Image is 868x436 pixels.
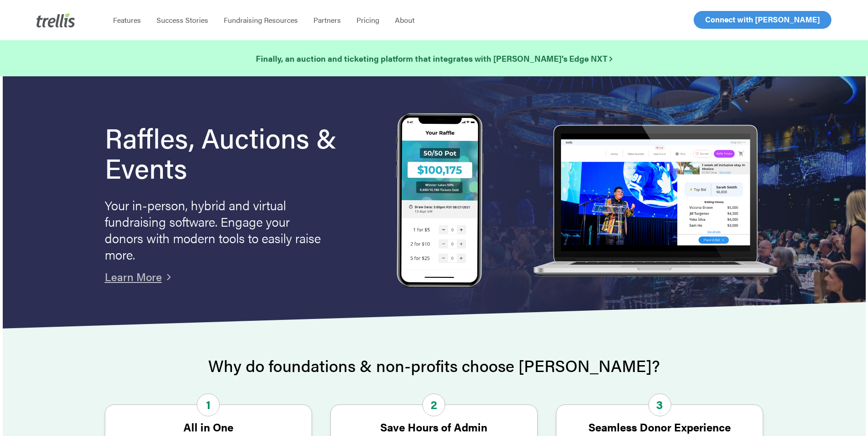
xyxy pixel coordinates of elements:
[588,419,731,435] strong: Seamless Donor Experience
[256,52,612,65] a: Finally, an auction and ticketing platform that integrates with [PERSON_NAME]’s Edge NXT
[422,393,445,416] span: 2
[105,197,324,262] p: Your in-person, hybrid and virtual fundraising software. Engage your donors with modern tools to ...
[705,14,820,25] span: Connect with [PERSON_NAME]
[149,16,216,25] a: Success Stories
[380,419,487,435] strong: Save Hours of Admin
[396,113,483,290] img: Trellis Raffles, Auctions and Event Fundraising
[105,356,764,375] h2: Why do foundations & non-profits choose [PERSON_NAME]?
[395,15,415,25] span: About
[387,16,422,25] a: About
[37,13,75,27] img: Trellis
[356,15,379,25] span: Pricing
[256,53,612,64] strong: Finally, an auction and ticketing platform that integrates with [PERSON_NAME]’s Edge NXT
[648,393,671,416] span: 3
[156,15,208,25] span: Success Stories
[105,16,149,25] a: Features
[224,15,298,25] span: Fundraising Resources
[105,122,362,182] h1: Raffles, Auctions & Events
[216,16,306,25] a: Fundraising Resources
[197,393,220,416] span: 1
[694,11,831,29] a: Connect with [PERSON_NAME]
[313,15,341,25] span: Partners
[528,125,782,278] img: rafflelaptop_mac_optim.png
[113,15,141,25] span: Features
[183,419,233,435] strong: All in One
[349,16,387,25] a: Pricing
[306,16,349,25] a: Partners
[105,269,162,284] a: Learn More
